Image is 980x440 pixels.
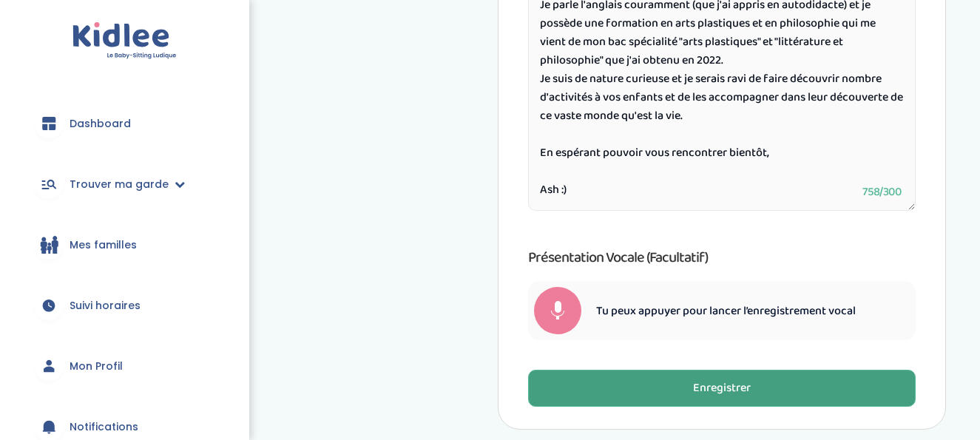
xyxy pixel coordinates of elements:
a: Dashboard [22,97,227,150]
span: 758/300 [862,183,901,201]
a: Trouver ma garde [22,158,227,211]
span: Trouver ma garde [70,177,169,192]
h3: Présentation vocale (Facultatif) [528,246,916,269]
img: logo.svg [72,22,177,60]
button: Enregistrer [528,370,916,407]
span: Dashboard [70,116,131,132]
span: Suivi horaires [70,298,141,314]
a: Suivi horaires [22,279,227,332]
a: Mes familles [22,218,227,271]
span: Mes familles [70,237,137,253]
span: Mon Profil [70,359,123,374]
div: Enregistrer [693,380,751,397]
a: Mon Profil [22,339,227,393]
span: Tu peux appuyer pour lancer l’enregistrement vocal [596,302,856,319]
span: Notifications [70,419,138,435]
